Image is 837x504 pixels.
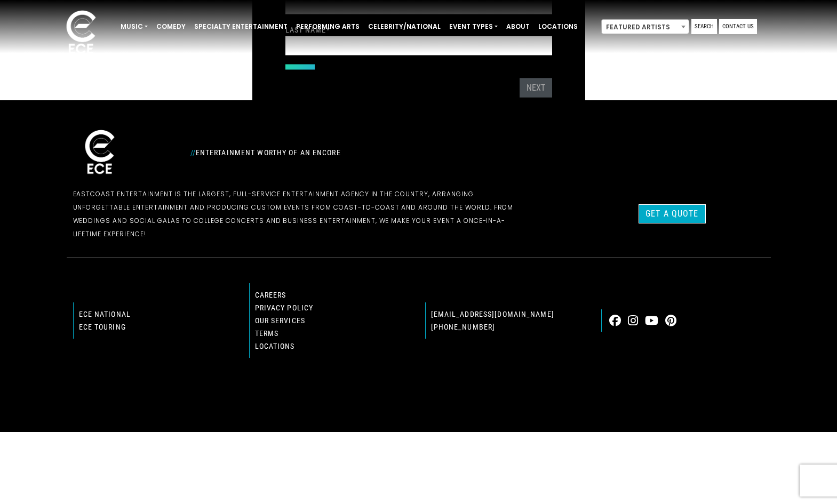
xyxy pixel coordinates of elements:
[54,7,108,59] img: ece_new_logo_whitev2-1.png
[431,310,554,318] a: [EMAIL_ADDRESS][DOMAIN_NAME]
[73,127,126,179] img: ece_new_logo_whitev2-1.png
[184,144,536,161] div: Entertainment Worthy of an Encore
[79,323,126,331] a: ECE Touring
[602,20,689,35] span: Featured Artists
[255,291,286,299] a: Careers
[292,18,364,36] a: Performing Arts
[502,18,534,36] a: About
[364,18,445,36] a: Celebrity/National
[431,323,496,331] a: [PHONE_NUMBER]
[255,342,295,350] a: Locations
[601,19,689,34] span: Featured Artists
[79,310,131,318] a: ECE national
[152,18,190,36] a: Comedy
[255,329,279,338] a: Terms
[255,316,305,325] a: Our Services
[116,18,152,36] a: Music
[255,303,314,312] a: Privacy Policy
[73,187,530,241] p: EastCoast Entertainment is the largest, full-service entertainment agency in the country, arrangi...
[190,148,196,157] span: //
[691,19,717,34] a: Search
[534,18,582,36] a: Locations
[719,19,757,34] a: Contact Us
[445,18,502,36] a: Event Types
[190,18,292,36] a: Specialty Entertainment
[639,204,705,223] a: Get a Quote
[73,383,764,397] p: © 2024 EastCoast Entertainment, Inc.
